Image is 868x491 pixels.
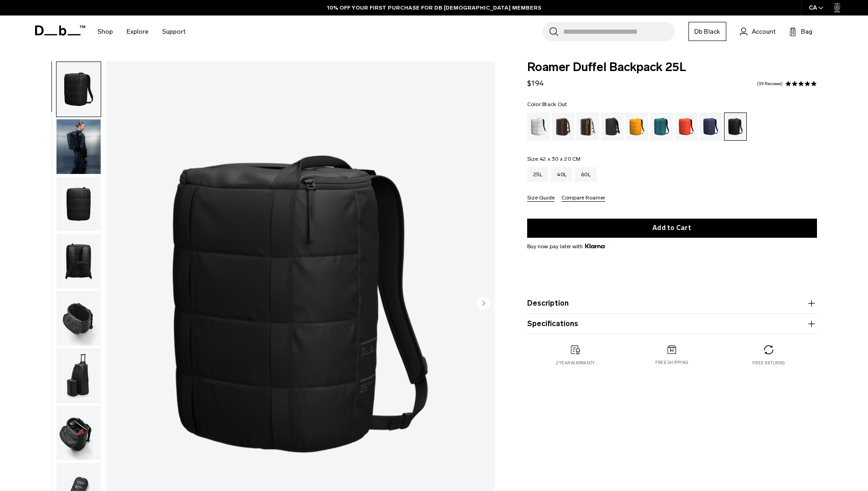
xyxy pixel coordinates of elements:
a: Reflective Black [601,113,624,141]
button: Roamer Duffel Backpack 25L Black Out [56,176,101,232]
button: Roamer Duffel Backpack 25L Black Out [56,291,101,346]
img: Roamer Duffel Backpack 25L Black Out [56,348,101,403]
button: Compare Roamer [561,195,605,202]
img: {"height" => 20, "alt" => "Klarna"} [585,244,605,248]
img: Roamer Duffel Backpack 25L Black Out [56,291,101,346]
a: 60L [575,167,596,182]
a: Falu Red [675,113,698,141]
a: Support [162,15,185,48]
a: Shop [98,15,113,48]
img: Roamer Duffel Backpack 25L Black Out [56,177,101,231]
a: Account [740,26,776,37]
span: 42 x 30 x 20 CM [539,156,581,162]
a: Parhelion Orange [626,113,648,141]
img: Roamer Duffel Backpack 25L Black Out [56,119,101,174]
a: Espresso [552,113,575,141]
p: Free shipping [655,359,688,366]
span: $194 [527,79,544,87]
button: Bag [789,26,812,37]
button: Next slide [477,296,490,312]
span: Buy now pay later with [527,242,605,251]
a: 10% OFF YOUR FIRST PURCHASE FOR DB [DEMOGRAPHIC_DATA] MEMBERS [327,4,541,12]
button: Description [527,298,817,309]
a: 39 reviews [757,82,783,86]
button: Add to Cart [527,219,817,238]
span: Bag [801,27,812,36]
button: Roamer Duffel Backpack 25L Black Out [56,348,101,404]
a: Explore [127,15,149,48]
button: Size Guide [527,195,555,202]
img: Roamer Duffel Backpack 25L Black Out [56,406,101,460]
button: Roamer Duffel Backpack 25L Black Out [56,233,101,289]
p: Free returns [752,360,785,366]
legend: Color: [527,102,567,107]
nav: Main Navigation [91,15,192,48]
img: Roamer Duffel Backpack 25L Black Out [56,62,101,117]
span: Account [752,27,776,36]
a: Blue Hour [699,113,722,141]
button: Roamer Duffel Backpack 25L Black Out [56,61,101,117]
span: Roamer Duffel Backpack 25L [527,61,817,73]
a: Cappuccino [576,113,599,141]
a: Midnight Teal [650,113,673,141]
button: Roamer Duffel Backpack 25L Black Out [56,119,101,174]
span: Black Out [542,101,567,107]
a: 25L [527,167,549,182]
a: 40L [551,167,572,182]
button: Roamer Duffel Backpack 25L Black Out [56,405,101,461]
p: 2 year warranty [556,360,595,366]
img: Roamer Duffel Backpack 25L Black Out [56,234,101,288]
a: White Out [527,113,550,141]
a: Db Black [688,22,726,41]
legend: Size: [527,156,581,162]
a: Black Out [724,113,747,141]
button: Specifications [527,318,817,329]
